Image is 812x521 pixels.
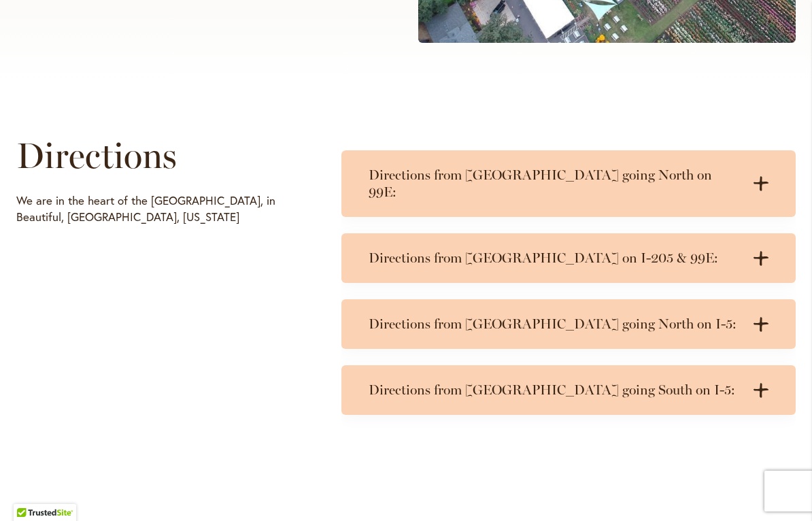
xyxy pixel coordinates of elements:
p: We are in the heart of the [GEOGRAPHIC_DATA], in Beautiful, [GEOGRAPHIC_DATA], [US_STATE] [16,192,302,225]
h1: Directions [16,135,302,176]
h3: Directions from [GEOGRAPHIC_DATA] going South on I-5: [369,382,741,399]
summary: Directions from [GEOGRAPHIC_DATA] going North on 99E: [341,150,796,217]
h3: Directions from [GEOGRAPHIC_DATA] going North on I-5: [369,316,741,333]
summary: Directions from [GEOGRAPHIC_DATA] going South on I-5: [341,365,796,415]
h3: Directions from [GEOGRAPHIC_DATA] going North on 99E: [369,167,741,201]
summary: Directions from [GEOGRAPHIC_DATA] going North on I-5: [341,299,796,349]
summary: Directions from [GEOGRAPHIC_DATA] on I-205 & 99E: [341,233,796,283]
h3: Directions from [GEOGRAPHIC_DATA] on I-205 & 99E: [369,250,741,267]
iframe: Directions to Swan Island Dahlias [16,232,302,470]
